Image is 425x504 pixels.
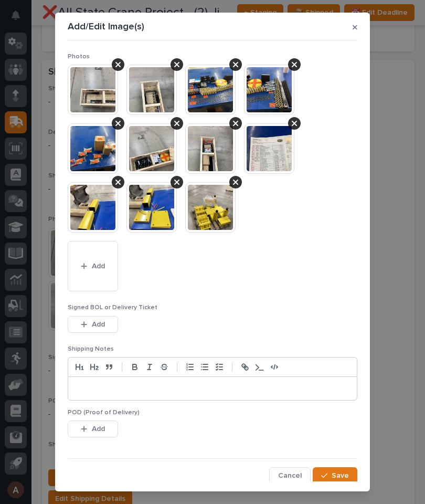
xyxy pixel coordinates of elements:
[92,261,105,271] span: Add
[68,316,118,333] button: Add
[313,467,357,484] button: Save
[92,424,105,434] span: Add
[278,471,302,480] span: Cancel
[68,22,144,33] p: Add/Edit Image(s)
[269,467,311,484] button: Cancel
[68,241,118,291] button: Add
[68,409,140,416] span: POD (Proof of Delivery)
[92,320,105,329] span: Add
[68,54,90,60] span: Photos
[68,304,157,311] span: Signed BOL or Delivery Ticket
[332,471,349,480] span: Save
[68,421,118,437] button: Add
[68,346,114,352] span: Shipping Notes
